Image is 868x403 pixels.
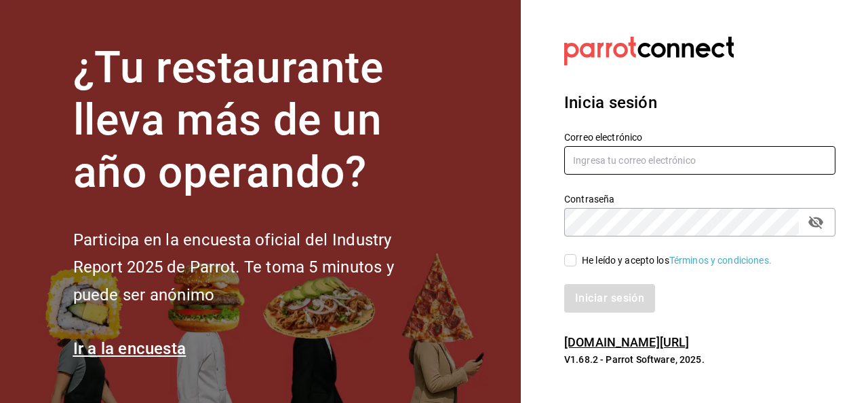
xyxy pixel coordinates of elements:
a: Términos y condiciones. [669,255,772,266]
a: Ir a la encuesta [73,339,186,358]
a: [DOMAIN_NAME][URL] [564,335,689,349]
button: passwordField [804,211,827,234]
div: He leído y acepto los [582,253,772,268]
input: Ingresa tu correo electrónico [564,146,835,175]
h2: Participa en la encuesta oficial del Industry Report 2025 de Parrot. Te toma 5 minutos y puede se... [73,226,439,309]
h1: ¿Tu restaurante lleva más de un año operando? [73,42,439,198]
h3: Inicia sesión [564,90,835,115]
label: Correo electrónico [564,133,835,142]
p: V1.68.2 - Parrot Software, 2025. [564,353,835,366]
label: Contraseña [564,194,835,204]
